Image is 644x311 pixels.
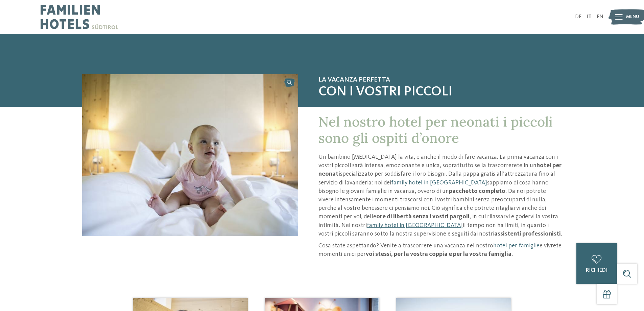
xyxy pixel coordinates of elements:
[449,188,505,194] strong: pacchetto completo
[367,222,463,228] a: family hotel in [GEOGRAPHIC_DATA]
[576,243,617,284] a: richiedi
[575,14,581,20] a: DE
[586,268,607,273] span: richiedi
[493,243,540,249] a: hotel per famiglie
[626,14,639,20] span: Menu
[318,242,562,259] p: Cosa state aspettando? Venite a trascorrere una vacanza nel nostro e vivrete momenti unici per .
[587,14,592,20] a: IT
[494,231,561,237] strong: assistenti professionisti
[82,74,298,236] img: Hotel per neonati in Alto Adige per una vacanza di relax
[318,113,553,147] span: Nel nostro hotel per neonati i piccoli sono gli ospiti d’onore
[318,76,562,84] span: La vacanza perfetta
[597,14,603,20] a: EN
[318,153,562,238] p: Un bambino [MEDICAL_DATA] la vita, e anche il modo di fare vacanza. La prima vacanza con i vostri...
[366,251,511,257] strong: voi stessi, per la vostra coppia e per la vostra famiglia
[318,84,562,100] span: con i vostri piccoli
[391,180,487,186] a: family hotel in [GEOGRAPHIC_DATA]
[376,214,470,220] strong: ore di libertà senza i vostri pargoli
